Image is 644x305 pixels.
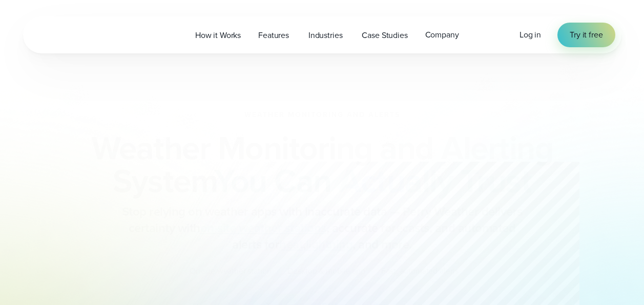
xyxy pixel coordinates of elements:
[195,29,241,42] span: How it Works
[353,25,416,46] a: Case Studies
[308,29,343,42] span: Industries
[520,29,541,41] a: Log in
[258,29,289,42] span: Features
[186,25,250,46] a: How it Works
[362,29,407,42] span: Case Studies
[557,23,615,47] a: Try it free
[425,29,459,41] span: Company
[520,29,541,41] span: Log in
[570,29,603,41] span: Try it free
